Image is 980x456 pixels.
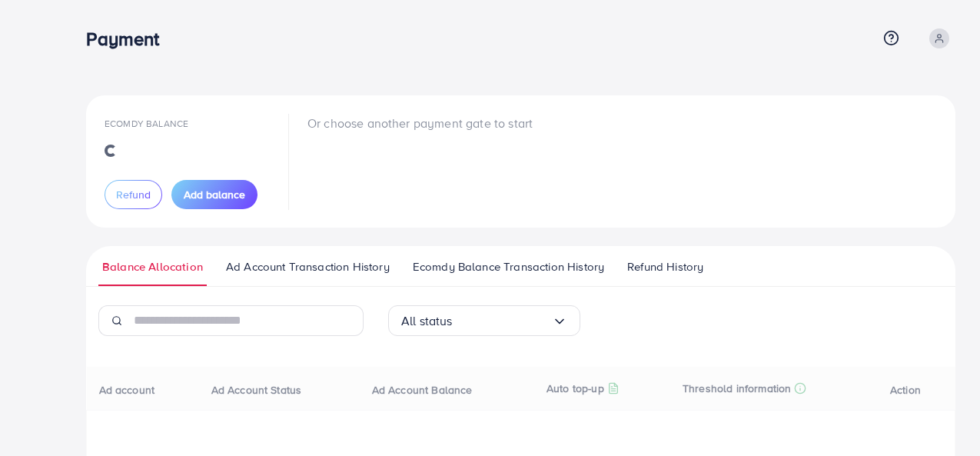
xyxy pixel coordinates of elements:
p: Or choose another payment gate to start [307,114,533,132]
span: All status [401,309,453,333]
h3: Payment [86,28,171,50]
span: Ecomdy Balance [105,117,188,130]
button: Add balance [171,180,257,209]
div: Search for option [388,305,580,336]
input: Search for option [453,309,552,333]
button: Refund [105,180,162,209]
span: Ecomdy Balance Transaction History [413,258,604,275]
span: Ad Account Transaction History [226,258,390,275]
span: Balance Allocation [102,258,203,275]
span: Refund History [627,258,703,275]
span: Refund [116,187,151,202]
span: Add balance [184,187,245,202]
